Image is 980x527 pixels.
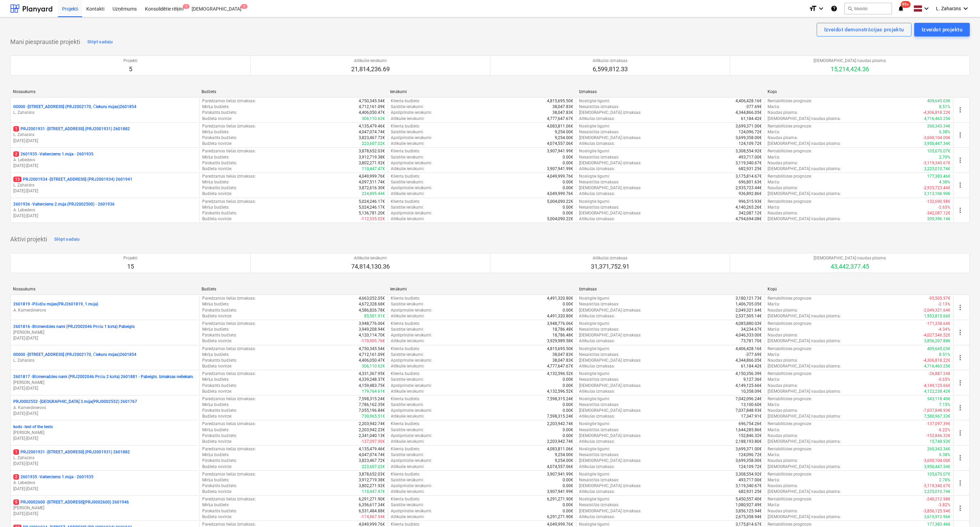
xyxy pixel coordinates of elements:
[547,166,573,172] p: 3,907,941.99€
[202,129,230,135] p: Mērķa budžets :
[13,430,196,436] p: [PERSON_NAME]
[768,210,798,216] p: Naudas plūsma :
[736,174,762,179] p: 3,175,814.67€
[391,166,425,172] p: Atlikušie ienākumi :
[824,25,904,34] div: Izveidot demonstrācijas projektu
[391,104,424,110] p: Saistītie ienākumi :
[579,166,615,172] p: Atlikušās izmaksas :
[391,210,432,216] p: Apstiprinātie ienākumi :
[359,104,385,110] p: 4,712,161.09€
[563,301,573,307] p: 0.00€
[814,58,886,64] p: [DEMOGRAPHIC_DATA] naudas plūsma
[202,135,237,141] p: Pārskatīts budžets :
[13,480,196,486] p: A. Lebedevs
[579,110,641,116] p: [DEMOGRAPHIC_DATA] izmaksas :
[938,205,950,210] p: -2.65%
[53,234,81,245] button: Slēpt sadaļu
[13,151,196,169] div: 22601935 -Valterciems 1.māja - 2601935A. Lebedevs[DATE]-[DATE]
[926,210,950,216] p: -342,087.12€
[739,191,762,197] p: 936,892.86€
[202,160,237,166] p: Pārskatīts budžets :
[13,358,196,363] p: L. Zaharāns
[736,301,762,307] p: 1,406,705.05€
[956,181,964,189] span: more_vert
[13,474,19,480] span: 2
[956,106,964,114] span: more_vert
[817,23,911,36] button: Izveidot demonstrācijas projektu
[13,307,196,313] p: A. Kamerdinerovs
[359,185,385,191] p: 3,872,616.30€
[741,116,762,122] p: 61,184.42€
[13,380,196,386] p: [PERSON_NAME]
[956,379,964,387] span: more_vert
[593,65,628,73] p: 6,599,812.33
[739,179,762,185] p: 696,801.63€
[768,296,812,301] p: Rentabilitātes prognoze :
[922,25,962,34] div: Izveidot projektu
[736,160,762,166] p: 3,119,340.67€
[359,210,385,216] p: 5,136,781.20€
[547,98,573,104] p: 4,815,695.50€
[54,236,80,243] div: Slēpt sadaļu
[579,205,619,210] p: Nesaistītās izmaksas :
[13,301,196,313] div: 2601819 -Pīlādžu mājas(PRJ2601819, 1.māja)A. Kamerdinerovs
[927,98,950,104] p: 409,645.03€
[391,179,424,185] p: Saistītie ienākumi :
[736,110,762,116] p: 4,344,866.05€
[579,210,641,216] p: [DEMOGRAPHIC_DATA] izmaksas :
[768,199,812,205] p: Rentabilitātes prognoze :
[739,154,762,160] p: 493,717.00€
[13,461,196,467] p: [DATE] - [DATE]
[768,89,951,94] div: Kopā
[579,174,610,179] p: Noslēgtie līgumi :
[547,123,573,129] p: 4,083,811.06€
[13,177,196,194] div: 13PRJ2001934 -[STREET_ADDRESS] (PRJ2001934) 2601941L. Zaharāns[DATE]-[DATE]
[13,449,130,455] p: PRJ2001931 - [STREET_ADDRESS] (PRJ2001931) 2601882
[13,505,196,511] p: [PERSON_NAME]
[351,255,390,261] p: Atlikušie ienākumi
[391,216,425,222] p: Atlikušie ienākumi :
[956,303,964,312] span: more_vert
[768,98,812,104] p: Rentabilitātes prognoze :
[202,89,385,94] div: Budžets
[547,174,573,179] p: 4,049,999.76€
[359,199,385,205] p: 5,024,246.17€
[202,174,256,179] p: Paredzamās tiešās izmaksas :
[927,148,950,154] p: 105,670.07€
[359,179,385,185] p: 4,097,511.74€
[87,38,113,46] div: Slēpt sadaļu
[390,287,573,292] div: Ienākumi
[391,110,432,116] p: Apstiprinātie ienākumi :
[13,449,19,455] span: 1
[579,135,641,141] p: [DEMOGRAPHIC_DATA] izmaksas :
[13,287,196,291] div: Nosaukums
[736,216,762,222] p: 4,794,694.08€
[202,296,256,301] p: Paredzamās tiešās izmaksas :
[86,36,115,47] button: Slēpt sadaļu
[13,436,196,441] p: [DATE] - [DATE]
[13,411,196,417] p: [DATE] - [DATE]
[768,179,780,185] p: Marža :
[552,110,573,116] p: 38,047.83€
[591,255,629,261] p: Atlikušās izmaksas
[768,205,780,210] p: Marža :
[123,65,137,73] p: 5
[202,191,232,197] p: Budžeta novirze :
[391,135,432,141] p: Apstiprinātie ienākumi :
[202,116,232,122] p: Budžeta novirze :
[579,216,615,222] p: Atlikušās izmaksas :
[579,104,619,110] p: Nesaistītās izmaksas :
[202,199,256,205] p: Paredzamās tiešās izmaksas :
[956,328,964,336] span: more_vert
[923,135,950,141] p: -3,690,104.00€
[768,104,780,110] p: Marža :
[391,148,420,154] p: Klienta budžets :
[593,58,628,64] p: Atlikušās izmaksas
[901,1,910,8] span: 99+
[202,179,230,185] p: Mērķa budžets :
[579,179,619,185] p: Nesaistītās izmaksas :
[13,352,136,358] p: 00000 - [STREET_ADDRESS] (PRJ2002170, Čiekuru mājas)2601854
[914,23,970,36] button: Izveidot projektu
[13,301,98,307] p: 2601819 - Pīlādžu mājas(PRJ2601819, 1.māja)
[736,296,762,301] p: 3,180,121.73€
